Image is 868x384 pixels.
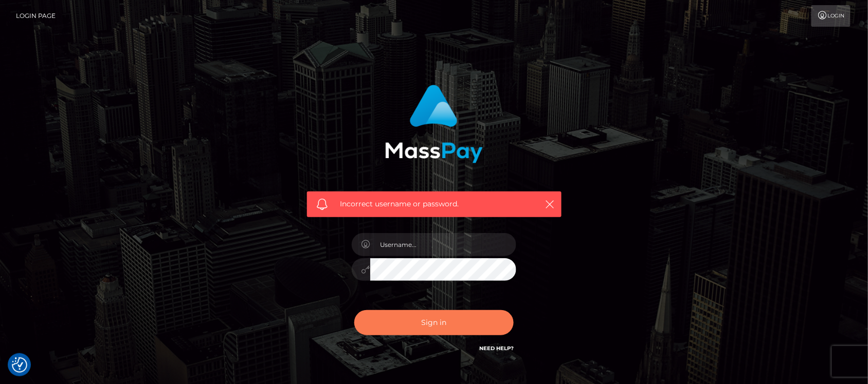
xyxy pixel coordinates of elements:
[811,5,851,27] a: Login
[16,5,56,27] a: Login Page
[479,345,514,352] a: Need Help?
[385,85,483,163] img: MassPay Login
[12,357,27,373] button: Consent Preferences
[12,357,27,373] img: Revisit consent button
[370,233,516,256] input: Username...
[340,199,528,209] span: Incorrect username or password.
[354,310,514,335] button: Sign in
